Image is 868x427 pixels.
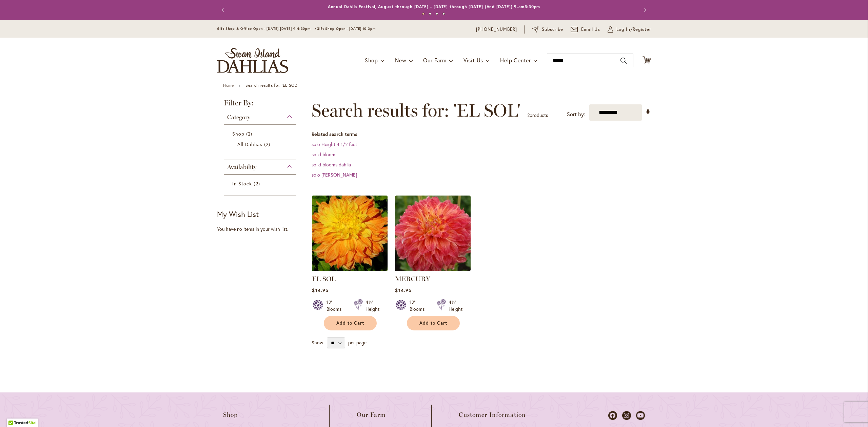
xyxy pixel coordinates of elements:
button: 3 of 4 [436,13,438,15]
span: Shop [223,411,238,418]
span: Show [312,339,323,346]
div: 12" Blooms [327,299,346,312]
a: solo Height 4 1/2 feet [312,141,357,147]
a: Email Us [571,26,600,33]
a: solid blooms dahlia [312,161,351,168]
a: In Stock 2 [232,180,290,187]
button: 1 of 4 [422,13,425,15]
div: 12" Blooms [410,299,429,312]
a: Log In/Register [608,26,651,33]
a: Dahlias on Youtube [636,411,645,420]
strong: Filter By: [217,99,303,110]
a: EL SOL [312,275,336,283]
span: 2 [246,130,254,137]
div: You have no items in your wish list. [217,226,308,232]
button: Add to Cart [407,316,460,330]
img: Mercury [395,196,471,271]
button: 2 of 4 [429,13,431,15]
span: Our Farm [423,57,446,64]
span: Gift Shop & Office Open - [DATE]-[DATE] 9-4:30pm / [217,26,317,31]
span: Help Center [500,57,531,64]
span: Add to Cart [419,320,447,326]
span: Subscribe [542,26,563,33]
iframe: Launch Accessibility Center [5,403,24,422]
button: Previous [217,3,231,17]
dt: Related search terms [312,131,651,138]
span: All Dahlias [237,141,262,147]
a: Annual Dahlia Festival, August through [DATE] - [DATE] through [DATE] (And [DATE]) 9-am5:30pm [328,4,540,9]
a: solo [PERSON_NAME] [312,171,357,178]
span: Customer Information [459,411,526,418]
a: store logo [217,48,288,73]
strong: Search results for: 'EL SOL' [245,83,297,88]
a: EL SOL [312,266,388,272]
span: New [395,57,406,64]
a: All Dahlias [237,141,284,148]
span: Add to Cart [336,320,364,326]
span: Shop [365,57,378,64]
span: 2 [254,180,261,187]
span: per page [348,339,367,346]
span: Visit Us [463,57,483,64]
a: Dahlias on Facebook [608,411,617,420]
span: $14.95 [395,287,411,293]
a: Mercury [395,266,471,272]
button: Next [637,3,651,17]
span: Category [227,114,250,121]
a: solid bloom [312,151,335,158]
a: Subscribe [532,26,563,33]
strong: My Wish List [217,209,259,219]
button: 4 of 4 [442,13,445,15]
span: Gift Shop Open - [DATE] 10-3pm [317,26,376,31]
span: Shop [232,130,244,137]
label: Sort by: [567,108,585,121]
img: EL SOL [310,194,390,273]
span: In Stock [232,180,252,187]
span: 2 [527,112,530,118]
p: products [527,110,548,121]
a: MERCURY [395,275,430,283]
a: Home [223,83,234,88]
span: Search results for: 'EL SOL' [312,100,520,121]
a: Shop [232,130,290,137]
span: $14.95 [312,287,328,293]
div: 4½' Height [366,299,379,312]
a: [PHONE_NUMBER] [476,26,517,33]
span: Our Farm [357,411,386,418]
span: Log In/Register [616,26,651,33]
span: 2 [264,141,272,148]
div: 4½' Height [449,299,462,312]
a: Dahlias on Instagram [622,411,631,420]
span: Email Us [581,26,600,33]
span: Availability [227,163,256,171]
button: Add to Cart [324,316,377,330]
